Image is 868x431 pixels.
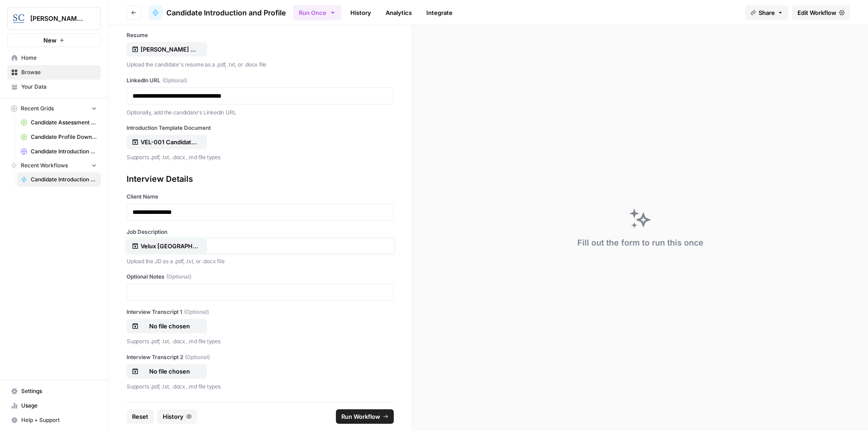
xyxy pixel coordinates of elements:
a: Browse [7,65,101,80]
a: Candidate Profile Download Sheet [17,130,101,144]
a: Edit Workflow [792,5,850,20]
p: Upload the candidate's resume as a .pdf, .txt, or .docx file [127,60,394,69]
span: Candidate Introduction and Profile [166,7,286,18]
a: Settings [7,384,101,398]
button: Run Workflow [336,409,394,424]
button: New [7,33,101,47]
label: LinkedIn URL [127,76,394,85]
span: Candidate Profile Download Sheet [31,133,97,141]
a: Candidate Introduction Download Sheet [17,144,101,159]
p: Supports .pdf, .txt, .docx, .md file types [127,337,394,346]
label: Resume [127,31,394,39]
button: Run Once [293,5,341,20]
div: Interview Details [127,173,394,185]
span: Share [759,8,775,17]
div: Fill out the form to run this once [577,237,703,249]
span: Reset [132,412,148,421]
span: (Optional) [166,273,191,281]
button: Velux [GEOGRAPHIC_DATA] Director of Product Development Recruitment Profile.pdf [127,239,207,253]
label: Interview Transcript 1 [127,308,394,316]
span: Run Workflow [341,412,380,421]
button: Share [745,5,788,20]
button: Help + Support [7,413,101,427]
p: Optionally, add the candidate's Linkedin URL [127,108,394,117]
img: Stanton Chase Nashville Logo [10,10,27,27]
button: Workspace: Stanton Chase Nashville [7,7,101,30]
label: Interview Transcript 2 [127,353,394,361]
span: Recent Workflows [21,161,68,170]
p: Supports .pdf, .txt, .docx, .md file types [127,153,394,162]
span: (Optional) [185,353,210,361]
p: VEL-001 Candidate Introduction Template.docx [141,137,198,147]
span: Help + Support [21,416,97,424]
span: History [163,412,184,421]
span: New [43,36,57,45]
a: Candidate Assessment Download Sheet [17,115,101,130]
span: [PERSON_NAME] [GEOGRAPHIC_DATA] [30,14,85,23]
a: Your Data [7,80,101,94]
button: [PERSON_NAME] Resume.pdf [127,42,207,57]
a: Candidate Introduction and Profile [148,5,286,20]
span: (Optional) [162,76,187,85]
p: Supports .pdf, .txt, .docx, .md file types [127,382,394,391]
a: Usage [7,398,101,413]
p: Velux [GEOGRAPHIC_DATA] Director of Product Development Recruitment Profile.pdf [141,242,198,251]
a: History [345,5,377,20]
a: Home [7,51,101,65]
span: Usage [21,402,97,410]
button: No file chosen [127,319,207,333]
span: Recent Grids [21,104,54,113]
span: Candidate Introduction Download Sheet [31,147,97,156]
label: Introduction Template Document [127,124,394,132]
p: No file chosen [141,322,198,331]
label: Optional Notes [127,273,394,281]
span: Candidate Introduction and Profile [31,175,97,184]
a: Candidate Introduction and Profile [17,172,101,187]
button: Recent Workflows [7,159,101,172]
p: Upload the JD as a .pdf, .txt, or .docx file [127,257,394,266]
button: VEL-001 Candidate Introduction Template.docx [127,135,207,149]
a: Analytics [380,5,417,20]
button: History [157,409,197,424]
a: Integrate [421,5,458,20]
span: Your Data [21,83,97,91]
p: No file chosen [141,367,198,376]
button: No file chosen [127,364,207,379]
p: [PERSON_NAME] Resume.pdf [141,45,198,54]
span: Candidate Assessment Download Sheet [31,118,97,127]
label: Client Name [127,193,394,201]
button: Recent Grids [7,102,101,115]
button: Reset [127,409,154,424]
span: Browse [21,68,97,76]
label: Job Description [127,228,394,236]
span: Home [21,54,97,62]
span: (Optional) [184,308,209,316]
span: Settings [21,387,97,395]
span: Edit Workflow [797,8,836,17]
